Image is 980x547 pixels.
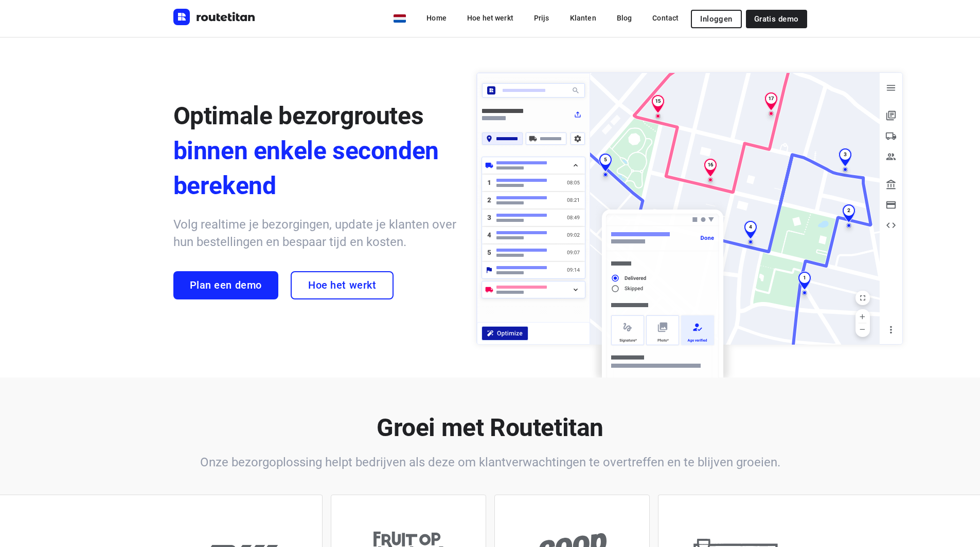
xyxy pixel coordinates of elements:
button: Inloggen [691,10,741,28]
a: Prijs [526,9,558,27]
h6: Volg realtime je bezorgingen, update je klanten over hun bestellingen en bespaar tijd en kosten. [173,216,456,251]
span: Inloggen [700,15,732,23]
a: Contact [644,9,687,27]
a: Plan een demo [173,271,278,299]
span: Hoe het werkt [308,279,376,291]
a: Routetitan [173,9,256,28]
b: Groei met Routetitan [377,413,603,442]
a: Hoe het werkt [459,9,522,27]
h6: Onze bezorgoplossing helpt bedrijven als deze om klantverwachtingen te overtreffen en te blijven ... [173,454,807,471]
span: binnen enkele seconden berekend [173,134,456,203]
img: Routetitan logo [173,9,256,25]
a: Home [418,9,455,27]
a: Klanten [562,9,604,27]
a: Blog [609,9,640,27]
span: Optimale bezorgroutes [173,101,424,130]
a: Hoe het werkt [291,271,394,299]
span: Plan een demo [190,279,262,291]
span: Gratis demo [754,15,799,23]
a: Gratis demo [746,10,807,28]
img: illustration [470,66,909,378]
